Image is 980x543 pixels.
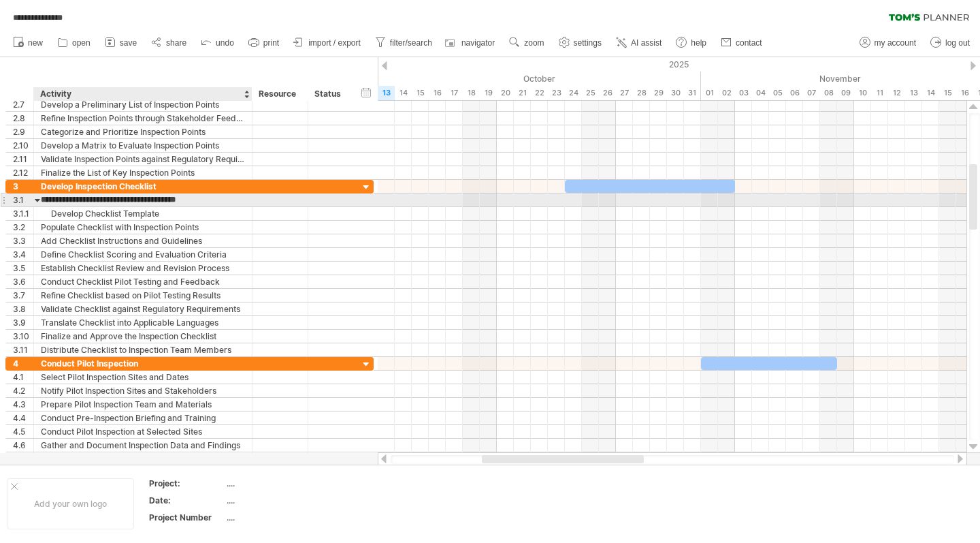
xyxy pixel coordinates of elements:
[13,316,33,329] div: 3.9
[497,86,514,100] div: Monday, 20 October 2025
[13,234,33,247] div: 3.3
[13,302,33,315] div: 3.8
[905,86,922,100] div: Thursday, 13 November 2025
[101,34,141,52] a: save
[927,34,974,52] a: log out
[13,180,33,193] div: 3
[227,478,341,489] div: ....
[13,139,33,152] div: 2.10
[149,478,224,489] div: Project:
[13,452,33,465] div: 4.7
[13,207,33,220] div: 3.1.1
[13,425,33,438] div: 4.5
[41,412,245,424] div: Conduct Pre-Inspection Briefing and Training
[480,86,497,100] div: Sunday, 19 October 2025
[13,398,33,411] div: 4.3
[13,153,33,166] div: 2.11
[854,86,871,100] div: Monday, 10 November 2025
[672,34,710,52] a: help
[13,193,33,206] div: 3.1
[752,86,769,100] div: Tuesday, 4 November 2025
[41,98,245,111] div: Develop a Preliminary List of Inspection Points
[461,38,495,48] span: navigator
[166,38,186,48] span: share
[7,478,134,529] div: Add your own logo
[701,86,718,100] div: Saturday, 1 November 2025
[956,86,973,100] div: Sunday, 16 November 2025
[531,86,548,100] div: Wednesday, 22 October 2025
[245,34,283,52] a: print
[650,86,667,100] div: Wednesday, 29 October 2025
[308,38,361,48] span: import / export
[736,38,762,48] span: contact
[13,166,33,179] div: 2.12
[718,86,735,100] div: Sunday, 2 November 2025
[13,330,33,343] div: 3.10
[871,86,888,100] div: Tuesday, 11 November 2025
[616,86,633,100] div: Monday, 27 October 2025
[13,357,33,370] div: 4
[803,86,820,100] div: Friday, 7 November 2025
[41,289,245,302] div: Refine Checklist based on Pilot Testing Results
[555,34,606,52] a: settings
[548,86,565,100] div: Thursday, 23 October 2025
[633,86,650,100] div: Tuesday, 28 October 2025
[429,86,446,100] div: Thursday, 16 October 2025
[41,330,245,343] div: Finalize and Approve the Inspection Checklist
[72,38,91,48] span: open
[41,275,245,288] div: Conduct Checklist Pilot Testing and Feedback
[259,87,300,101] div: Resource
[372,34,436,52] a: filter/search
[612,34,666,52] a: AI assist
[41,153,245,166] div: Validate Inspection Points against Regulatory Requirements
[13,384,33,397] div: 4.2
[41,316,245,329] div: Translate Checklist into Applicable Languages
[524,38,544,48] span: zoom
[769,86,786,100] div: Wednesday, 5 November 2025
[786,86,803,100] div: Thursday, 6 November 2025
[41,248,245,261] div: Define Checklist Scoring and Evaluation Criteria
[691,38,706,48] span: help
[54,34,95,52] a: open
[875,38,916,48] span: my account
[735,86,752,100] div: Monday, 3 November 2025
[378,86,395,100] div: Monday, 13 October 2025
[41,262,245,275] div: Establish Checklist Review and Revision Process
[41,166,245,179] div: Finalize the List of Key Inspection Points
[41,357,245,370] div: Conduct Pilot Inspection
[582,86,599,100] div: Saturday, 25 October 2025
[514,86,531,100] div: Tuesday, 21 October 2025
[41,180,245,193] div: Develop Inspection Checklist
[120,38,137,48] span: save
[574,38,602,48] span: settings
[28,38,43,48] span: new
[13,275,33,288] div: 3.6
[197,34,238,52] a: undo
[922,86,939,100] div: Friday, 14 November 2025
[13,125,33,138] div: 2.9
[446,86,463,100] div: Friday, 17 October 2025
[41,125,245,138] div: Categorize and Prioritize Inspection Points
[13,248,33,261] div: 3.4
[443,34,499,52] a: navigator
[13,439,33,452] div: 4.6
[856,34,920,52] a: my account
[390,38,432,48] span: filter/search
[41,234,245,247] div: Add Checklist Instructions and Guidelines
[13,412,33,424] div: 4.4
[667,86,684,100] div: Thursday, 30 October 2025
[506,34,548,52] a: zoom
[227,495,341,506] div: ....
[41,384,245,397] div: Notify Pilot Inspection Sites and Stakeholders
[290,34,365,52] a: import / export
[227,512,341,523] div: ....
[148,34,191,52] a: share
[41,112,245,125] div: Refine Inspection Points through Stakeholder Feedback
[13,262,33,275] div: 3.5
[945,38,970,48] span: log out
[684,86,701,100] div: Friday, 31 October 2025
[41,452,245,465] div: Conduct Post-Inspection Debriefing and Review
[717,34,766,52] a: contact
[41,398,245,411] div: Prepare Pilot Inspection Team and Materials
[149,512,224,523] div: Project Number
